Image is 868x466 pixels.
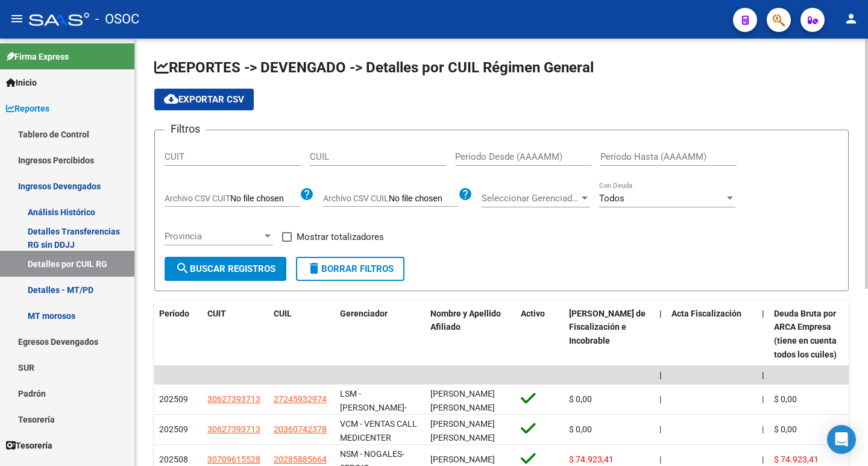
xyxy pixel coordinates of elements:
[430,389,495,412] span: [PERSON_NAME] [PERSON_NAME]
[757,301,769,368] datatable-header-cell: |
[296,257,404,281] button: Borrar Filtros
[6,102,49,115] span: Reportes
[159,424,188,434] span: 202509
[6,76,37,89] span: Inicio
[6,439,52,452] span: Tesorería
[340,389,407,426] span: LSM - [PERSON_NAME]-MEDICENTER
[659,455,661,464] span: |
[274,394,327,404] span: 27245932974
[95,6,139,33] span: - OSOC
[159,394,188,404] span: 202509
[230,194,300,204] input: Archivo CSV CUIT
[769,301,860,368] datatable-header-cell: Deuda Bruta por ARCA Empresa (tiene en cuenta todos los cuiles)
[774,424,797,434] span: $ 0,00
[482,193,579,204] span: Seleccionar Gerenciador
[154,89,254,110] button: Exportar CSV
[165,231,262,242] span: Provincia
[207,424,260,434] span: 30627393713
[667,301,757,368] datatable-header-cell: Acta Fiscalización
[659,309,662,318] span: |
[323,194,389,203] span: Archivo CSV CUIL
[827,425,856,454] div: Open Intercom Messenger
[762,455,764,464] span: |
[599,193,624,204] span: Todos
[159,309,189,318] span: Período
[458,187,473,201] mat-icon: help
[154,59,594,76] span: REPORTES -> DEVENGADO -> Detalles por CUIL Régimen General
[300,187,314,201] mat-icon: help
[297,230,384,244] span: Mostrar totalizadores
[165,121,206,137] h3: Filtros
[340,419,417,442] span: VCM - VENTAS CALL MEDICENTER
[203,301,269,368] datatable-header-cell: CUIT
[569,455,614,464] span: $ 74.923,41
[335,301,426,368] datatable-header-cell: Gerenciador
[762,424,764,434] span: |
[274,455,327,464] span: 20285885664
[516,301,564,368] datatable-header-cell: Activo
[307,263,394,274] span: Borrar Filtros
[569,424,592,434] span: $ 0,00
[165,194,230,203] span: Archivo CSV CUIT
[274,424,327,434] span: 20360742378
[164,94,244,105] span: Exportar CSV
[844,11,858,26] mat-icon: person
[274,309,292,318] span: CUIL
[655,301,667,368] datatable-header-cell: |
[564,301,655,368] datatable-header-cell: Deuda Bruta Neto de Fiscalización e Incobrable
[569,394,592,404] span: $ 0,00
[659,394,661,404] span: |
[154,301,203,368] datatable-header-cell: Período
[6,50,69,63] span: Firma Express
[521,309,545,318] span: Activo
[340,309,388,318] span: Gerenciador
[774,455,819,464] span: $ 74.923,41
[175,263,275,274] span: Buscar Registros
[164,92,178,106] mat-icon: cloud_download
[389,194,458,204] input: Archivo CSV CUIL
[175,261,190,276] mat-icon: search
[762,309,764,318] span: |
[659,370,662,380] span: |
[430,455,495,464] span: [PERSON_NAME]
[207,394,260,404] span: 30627393713
[659,424,661,434] span: |
[774,394,797,404] span: $ 0,00
[165,257,286,281] button: Buscar Registros
[430,309,501,332] span: Nombre y Apellido Afiliado
[430,419,495,442] span: [PERSON_NAME] [PERSON_NAME]
[307,261,321,276] mat-icon: delete
[159,455,188,464] span: 202508
[207,455,260,464] span: 30709615528
[569,309,646,346] span: [PERSON_NAME] de Fiscalización e Incobrable
[269,301,335,368] datatable-header-cell: CUIL
[774,309,837,359] span: Deuda Bruta por ARCA Empresa (tiene en cuenta todos los cuiles)
[10,11,24,26] mat-icon: menu
[426,301,516,368] datatable-header-cell: Nombre y Apellido Afiliado
[762,370,764,380] span: |
[671,309,741,318] span: Acta Fiscalización
[207,309,226,318] span: CUIT
[762,394,764,404] span: |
